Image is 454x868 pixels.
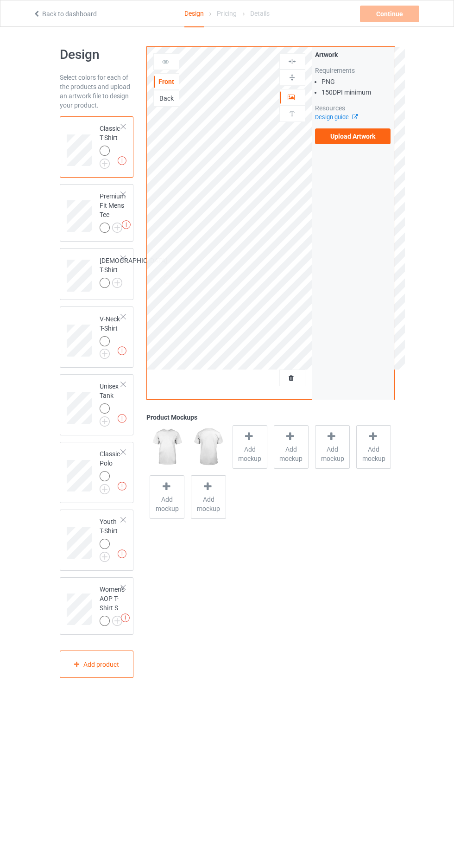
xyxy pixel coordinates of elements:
[100,256,167,287] div: [DEMOGRAPHIC_DATA] T-Shirt
[315,103,391,113] div: Resources
[100,314,122,356] div: V-Neck T-Shirt
[60,306,134,368] div: V-Neck T-Shirt
[100,349,110,359] img: svg+xml;base64,PD94bWwgdmVyc2lvbj0iMS4wIiBlbmNvZGluZz0iVVRGLTgiPz4KPHN2ZyB3aWR0aD0iMjJweCIgaGVpZ2...
[233,425,267,469] div: Add mockup
[112,223,122,233] img: svg+xml;base64,PD94bWwgdmVyc2lvbj0iMS4wIiBlbmNvZGluZz0iVVRGLTgiPz4KPHN2ZyB3aWR0aD0iMjJweCIgaGVpZ2...
[356,425,391,469] div: Add mockup
[122,220,131,229] img: exclamation icon
[100,484,110,494] img: svg+xml;base64,PD94bWwgdmVyc2lvbj0iMS4wIiBlbmNvZGluZz0iVVRGLTgiPz4KPHN2ZyB3aWR0aD0iMjJweCIgaGVpZ2...
[315,50,391,59] div: Artwork
[315,445,349,463] span: Add mockup
[100,382,122,423] div: Unisex Tank
[217,0,237,26] div: Pricing
[184,0,204,27] div: Design
[112,278,122,288] img: svg+xml;base64,PD94bWwgdmVyc2lvbj0iMS4wIiBlbmNvZGluZz0iVVRGLTgiPz4KPHN2ZyB3aWR0aD0iMjJweCIgaGVpZ2...
[154,94,179,103] div: Back
[146,413,394,422] div: Product Mockups
[60,46,134,63] h1: Design
[60,510,134,571] div: Youth T-Shirt
[118,156,126,165] img: exclamation icon
[288,73,296,82] img: svg%3E%0A
[100,159,110,169] img: svg+xml;base64,PD94bWwgdmVyc2lvbj0iMS4wIiBlbmNvZGluZz0iVVRGLTgiPz4KPHN2ZyB3aWR0aD0iMjJweCIgaGVpZ2...
[154,77,179,86] div: Front
[118,549,126,558] img: exclamation icon
[60,73,134,110] div: Select colors for each of the products and upload an artwork file to design your product.
[250,0,270,26] div: Details
[121,613,130,622] img: exclamation icon
[150,425,184,469] img: regular.jpg
[100,124,122,166] div: Classic T-Shirt
[274,445,308,463] span: Add mockup
[60,442,134,503] div: Classic Polo
[100,449,122,491] div: Classic Polo
[233,445,267,463] span: Add mockup
[60,248,134,300] div: [DEMOGRAPHIC_DATA] T-Shirt
[274,425,309,469] div: Add mockup
[100,517,122,559] div: Youth T-Shirt
[33,10,97,18] a: Back to dashboard
[150,495,184,513] span: Add mockup
[118,414,126,423] img: exclamation icon
[118,482,126,491] img: exclamation icon
[60,577,134,635] div: Women's AOP T-Shirt S
[288,109,296,118] img: svg%3E%0A
[315,128,391,144] label: Upload Artwork
[315,114,357,121] a: Design guide
[150,475,184,519] div: Add mockup
[118,346,126,355] img: exclamation icon
[191,425,226,469] img: regular.jpg
[100,585,125,625] div: Women's AOP T-Shirt S
[191,495,225,513] span: Add mockup
[60,116,134,178] div: Classic T-Shirt
[357,445,391,463] span: Add mockup
[100,552,110,562] img: svg+xml;base64,PD94bWwgdmVyc2lvbj0iMS4wIiBlbmNvZGluZz0iVVRGLTgiPz4KPHN2ZyB3aWR0aD0iMjJweCIgaGVpZ2...
[315,425,350,469] div: Add mockup
[100,416,110,427] img: svg+xml;base64,PD94bWwgdmVyc2lvbj0iMS4wIiBlbmNvZGluZz0iVVRGLTgiPz4KPHN2ZyB3aWR0aD0iMjJweCIgaGVpZ2...
[322,88,391,97] li: 150 DPI minimum
[112,616,122,626] img: svg+xml;base64,PD94bWwgdmVyc2lvbj0iMS4wIiBlbmNvZGluZz0iVVRGLTgiPz4KPHN2ZyB3aWR0aD0iMjJweCIgaGVpZ2...
[100,191,126,232] div: Premium Fit Mens Tee
[60,651,134,678] div: Add product
[60,374,134,435] div: Unisex Tank
[60,184,134,242] div: Premium Fit Mens Tee
[315,66,391,75] div: Requirements
[288,57,296,66] img: svg%3E%0A
[322,77,391,86] li: PNG
[191,475,226,519] div: Add mockup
